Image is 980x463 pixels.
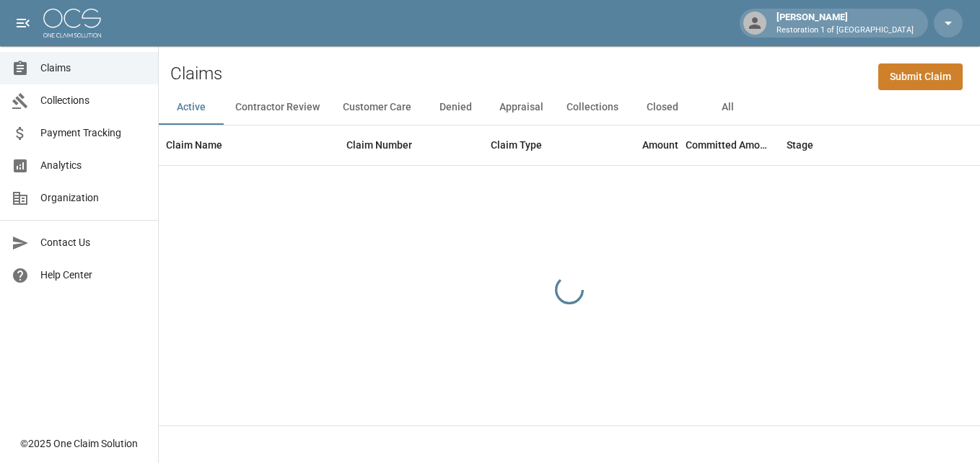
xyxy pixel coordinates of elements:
div: Committed Amount [686,125,779,165]
div: Claim Name [159,125,339,165]
div: Claim Number [339,125,484,165]
button: Active [159,90,224,125]
button: Collections [555,90,630,125]
div: Amount [642,125,678,165]
button: Denied [423,90,488,125]
div: Claim Name [166,125,222,165]
button: open drawer [9,9,38,38]
span: Analytics [40,158,146,173]
span: Payment Tracking [40,125,146,141]
span: Claims [40,61,146,76]
div: Claim Type [484,125,592,165]
button: Appraisal [488,90,555,125]
div: dynamic tabs [159,90,980,125]
div: [PERSON_NAME] [771,10,919,36]
div: Stage [787,125,813,165]
div: Amount [592,125,686,165]
span: Contact Us [40,235,146,250]
div: Claim Type [491,125,542,165]
p: Restoration 1 of [GEOGRAPHIC_DATA] [776,25,914,37]
a: Submit Claim [878,63,963,90]
span: Organization [40,190,146,206]
button: Contractor Review [224,90,331,125]
h2: Claims [170,63,222,84]
button: Closed [630,90,695,125]
div: © 2025 One Claim Solution [20,436,138,451]
div: Claim Number [346,125,412,165]
span: Collections [40,93,146,108]
span: Help Center [40,268,146,283]
button: All [695,90,760,125]
button: Customer Care [331,90,423,125]
img: ocs-logo-white-transparent.png [43,9,101,38]
div: Committed Amount [686,125,772,165]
